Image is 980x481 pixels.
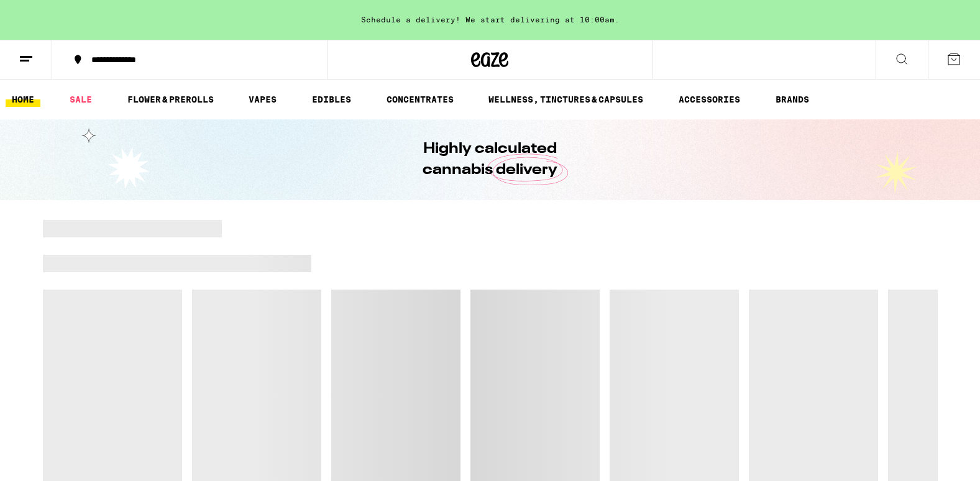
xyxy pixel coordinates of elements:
a: EDIBLES [306,92,357,107]
a: SALE [63,92,98,107]
a: ACCESSORIES [672,92,746,107]
a: CONCENTRATES [380,92,460,107]
a: FLOWER & PREROLLS [121,92,220,107]
a: WELLNESS, TINCTURES & CAPSULES [482,92,649,107]
h1: Highly calculated cannabis delivery [388,139,593,181]
button: BRANDS [769,92,815,107]
a: VAPES [242,92,283,107]
a: HOME [6,92,40,107]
